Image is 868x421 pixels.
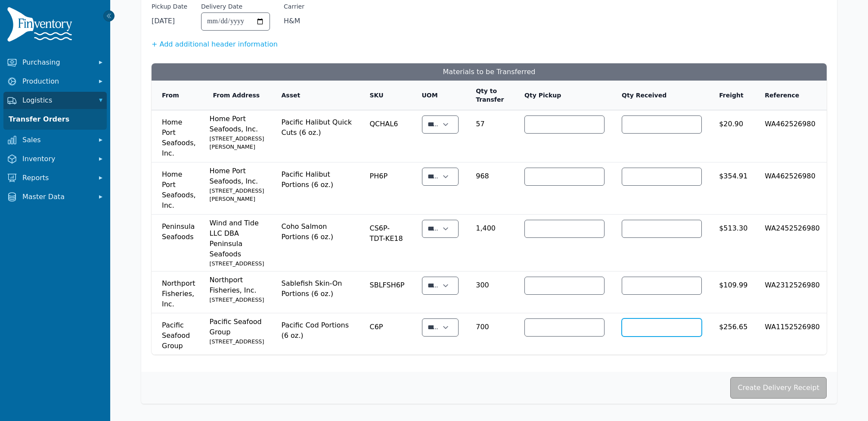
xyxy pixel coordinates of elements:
[210,187,264,203] small: [STREET_ADDRESS][PERSON_NAME]
[281,218,352,242] span: Coho Salmon Portions (6 oz.)
[152,81,203,110] th: From
[476,275,507,290] span: 300
[476,218,507,234] span: 1,400
[360,81,412,110] th: SKU
[3,188,107,206] button: Master Data
[754,81,827,110] th: Reference
[152,63,827,81] h3: Materials to be Transferred
[210,134,264,151] small: [STREET_ADDRESS][PERSON_NAME]
[360,215,412,271] td: CS6P-TDT-KE18
[281,114,352,138] span: Pacific Halibut Quick Cuts (6 oz.)
[22,173,91,183] span: Reports
[271,81,359,110] th: Asset
[201,2,242,11] label: Delivery Date
[754,271,827,313] td: WA2312526980
[281,275,352,299] span: Sablefish Skin-On Portions (6 oz.)
[360,271,412,313] td: SBLFSH6P
[3,169,107,187] button: Reports
[514,81,611,110] th: Qty Pickup
[709,81,754,110] th: Freight
[360,110,412,162] td: QCHAL6
[360,313,412,355] td: C6P
[754,110,827,162] td: WA462526980
[210,115,264,151] span: Home Port Seafoods, Inc.
[611,81,709,110] th: Qty Received
[22,76,91,87] span: Production
[210,318,264,346] span: Pacific Seafood Group
[360,162,412,215] td: PH6P
[210,276,264,304] span: Northport Fisheries, Inc.
[22,135,91,145] span: Sales
[281,317,352,341] span: Pacific Cod Portions (6 oz.)
[709,215,754,271] td: $513.30
[709,313,754,355] td: $256.65
[152,12,187,26] span: [DATE]
[3,92,107,109] button: Logistics
[730,377,827,399] button: Create Delivery Receipt
[210,337,264,346] small: [STREET_ADDRESS]
[284,2,304,11] span: Carrier
[203,81,271,110] th: From Address
[754,313,827,355] td: WA1152526980
[210,167,264,203] span: Home Port Seafoods, Inc.
[210,219,264,268] span: Wind and Tide LLC DBA Peninsula Seafoods
[412,81,466,110] th: UOM
[3,131,107,149] button: Sales
[210,296,264,304] small: [STREET_ADDRESS]
[152,39,278,50] button: + Add additional header information
[754,162,827,215] td: WA462526980
[754,215,827,271] td: WA2452526980
[152,2,187,11] span: Pickup Date
[476,166,507,181] span: 968
[22,95,91,106] span: Logistics
[709,162,754,215] td: $354.91
[476,114,507,129] span: 57
[5,111,105,128] a: Transfer Orders
[210,259,264,268] small: [STREET_ADDRESS]
[22,154,91,164] span: Inventory
[22,57,91,68] span: Purchasing
[162,275,196,309] span: Northport Fisheries, Inc.
[3,73,107,90] button: Production
[162,114,196,159] span: Home Port Seafoods, Inc.
[22,192,91,202] span: Master Data
[162,218,196,242] span: Peninsula Seafoods
[465,81,514,110] th: Qty to Transfer
[281,166,352,190] span: Pacific Halibut Portions (6 oz.)
[7,7,76,45] img: Finventory
[3,150,107,168] button: Inventory
[476,317,507,332] span: 700
[709,110,754,162] td: $20.90
[162,166,196,211] span: Home Port Seafoods, Inc.
[162,317,196,351] span: Pacific Seafood Group
[709,271,754,313] td: $109.99
[3,54,107,71] button: Purchasing
[284,16,304,26] span: H&M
